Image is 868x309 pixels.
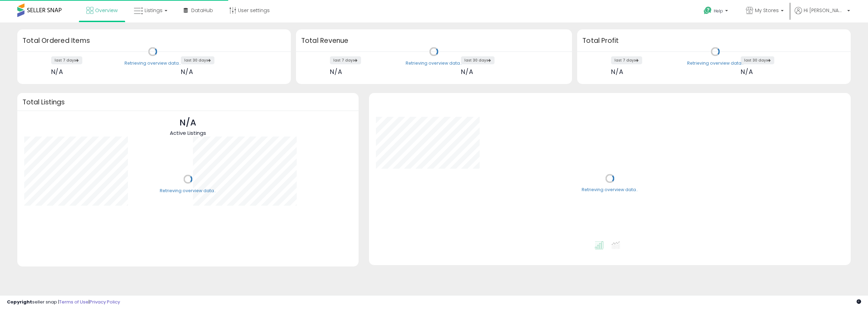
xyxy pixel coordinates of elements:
div: Retrieving overview data.. [160,188,216,194]
span: DataHub [191,7,213,14]
span: Listings [145,7,163,14]
a: Hi [PERSON_NAME] [795,7,850,22]
a: Terms of Use [59,299,89,305]
div: Retrieving overview data.. [124,60,181,66]
div: seller snap | | [7,299,120,306]
a: Privacy Policy [90,299,120,305]
div: Retrieving overview data.. [687,60,744,66]
div: Retrieving overview data.. [406,60,462,66]
a: Help [698,1,735,22]
div: Retrieving overview data.. [582,187,638,193]
span: Overview [95,7,118,14]
span: Help [714,8,723,14]
span: Hi [PERSON_NAME] [804,7,845,14]
strong: Copyright [7,299,32,305]
i: Get Help [703,6,712,15]
span: My Stores [755,7,779,14]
